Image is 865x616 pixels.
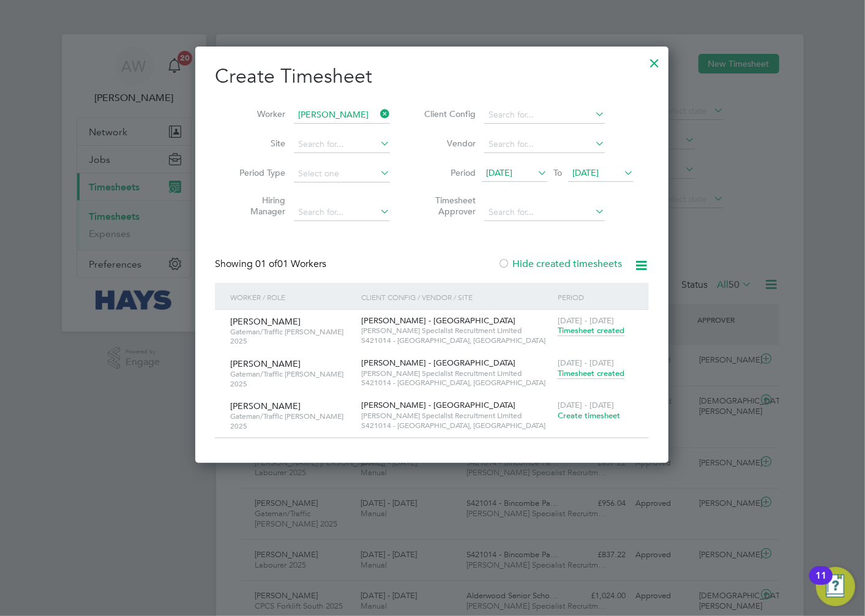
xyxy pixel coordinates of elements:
[230,369,352,388] span: Gateman/Traffic [PERSON_NAME] 2025
[358,283,555,311] div: Client Config / Vendor / Site
[361,411,552,421] span: [PERSON_NAME] Specialist Recruitment Limited
[484,204,605,221] input: Search for...
[361,358,515,368] span: [PERSON_NAME] - [GEOGRAPHIC_DATA]
[294,107,390,124] input: Search for...
[486,167,512,178] span: [DATE]
[815,576,826,592] div: 11
[230,358,301,369] span: [PERSON_NAME]
[361,378,552,388] span: S421014 - [GEOGRAPHIC_DATA], [GEOGRAPHIC_DATA]
[230,411,352,430] span: Gateman/Traffic [PERSON_NAME] 2025
[294,136,390,153] input: Search for...
[255,258,277,270] span: 01 of
[361,400,515,410] span: [PERSON_NAME] - [GEOGRAPHIC_DATA]
[230,195,285,217] label: Hiring Manager
[558,410,620,421] span: Create timesheet
[230,327,352,346] span: Gateman/Traffic [PERSON_NAME] 2025
[558,315,614,326] span: [DATE] - [DATE]
[816,567,855,606] button: Open Resource Center, 11 new notifications
[230,138,285,149] label: Site
[294,204,390,221] input: Search for...
[230,316,301,327] span: [PERSON_NAME]
[215,64,649,89] h2: Create Timesheet
[361,336,552,345] span: S421014 - [GEOGRAPHIC_DATA], [GEOGRAPHIC_DATA]
[498,258,622,270] label: Hide created timesheets
[361,369,552,378] span: [PERSON_NAME] Specialist Recruitment Limited
[558,368,624,379] span: Timesheet created
[558,325,624,336] span: Timesheet created
[555,283,637,311] div: Period
[572,167,599,178] span: [DATE]
[421,108,476,119] label: Client Config
[230,167,285,178] label: Period Type
[230,400,301,411] span: [PERSON_NAME]
[294,165,390,182] input: Select one
[421,167,476,178] label: Period
[230,108,285,119] label: Worker
[255,258,326,270] span: 01 Workers
[215,258,329,271] div: Showing
[484,107,605,124] input: Search for...
[361,421,552,430] span: S421014 - [GEOGRAPHIC_DATA], [GEOGRAPHIC_DATA]
[558,358,614,368] span: [DATE] - [DATE]
[227,283,358,311] div: Worker / Role
[421,138,476,149] label: Vendor
[550,165,566,181] span: To
[484,136,605,153] input: Search for...
[558,400,614,410] span: [DATE] - [DATE]
[361,315,515,326] span: [PERSON_NAME] - [GEOGRAPHIC_DATA]
[361,326,552,336] span: [PERSON_NAME] Specialist Recruitment Limited
[421,195,476,217] label: Timesheet Approver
